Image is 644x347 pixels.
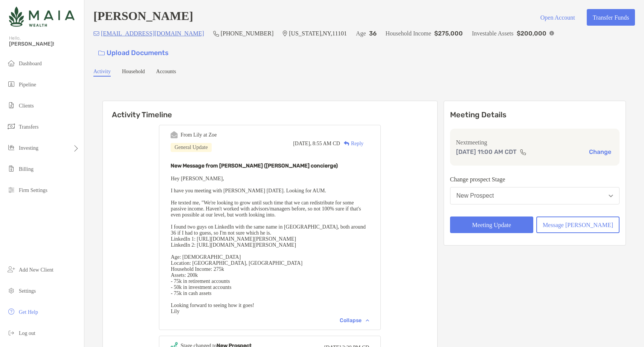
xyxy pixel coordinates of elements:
[7,122,16,131] img: transfers icon
[93,69,111,77] a: Activity
[340,140,363,147] div: Reply
[19,61,42,66] span: Dashboard
[450,175,620,184] p: Change prospect Stage
[180,132,217,138] div: From Lily at Zoe
[19,124,38,130] span: Transfers
[156,69,176,77] a: Accounts
[7,58,16,68] img: dashboard icon
[122,69,145,77] a: Household
[456,192,494,199] div: New Prospect
[7,143,16,152] img: investing icon
[171,163,338,169] b: New Message from [PERSON_NAME] ([PERSON_NAME] concierge)
[7,101,16,110] img: clients icon
[609,195,613,197] img: Open dropdown arrow
[19,267,53,273] span: Add New Client
[366,319,369,321] img: Chevron icon
[456,147,517,157] p: [DATE] 11:00 AM CDT
[7,328,16,337] img: logout icon
[472,29,514,38] p: Investable Assets
[19,330,35,336] span: Log out
[98,51,105,56] img: button icon
[7,164,16,173] img: billing icon
[386,29,431,38] p: Household Income
[213,31,219,37] img: Phone Icon
[93,45,174,61] a: Upload Documents
[369,29,377,38] p: 36
[7,185,16,194] img: firm-settings icon
[456,138,613,147] p: Next meeting
[19,309,38,315] span: Get Help
[7,286,16,295] img: settings icon
[19,187,47,193] span: Firm Settings
[19,103,34,109] span: Clients
[19,82,36,88] span: Pipeline
[344,141,349,146] img: Reply icon
[536,216,620,233] button: Message [PERSON_NAME]
[534,9,581,26] button: Open Account
[101,29,204,38] p: [EMAIL_ADDRESS][DOMAIN_NAME]
[19,166,34,172] span: Billing
[313,141,340,147] span: 8:55 AM CD
[293,141,311,147] span: [DATE],
[93,31,99,36] img: Email Icon
[7,307,16,316] img: get-help icon
[19,145,38,151] span: Investing
[356,29,366,38] p: Age
[289,29,347,38] p: [US_STATE] , NY , 11101
[587,148,613,156] button: Change
[93,9,193,26] h4: [PERSON_NAME]
[171,176,366,314] span: Hey [PERSON_NAME], I have you meeting with [PERSON_NAME] [DATE]. Looking for AUM. He texted me, "...
[7,80,16,89] img: pipeline icon
[450,187,620,204] button: New Prospect
[19,288,36,294] span: Settings
[450,110,620,120] p: Meeting Details
[434,29,463,38] p: $275,000
[549,31,554,35] img: Info Icon
[9,41,79,47] span: [PERSON_NAME]!
[171,143,211,152] div: General Update
[340,317,369,324] div: Collapse
[587,9,635,26] button: Transfer Funds
[450,216,533,233] button: Meeting Update
[103,101,437,119] h6: Activity Timeline
[171,131,178,138] img: Event icon
[520,149,526,155] img: communication type
[221,29,273,38] p: [PHONE_NUMBER]
[282,31,287,37] img: Location Icon
[7,265,16,274] img: add_new_client icon
[517,29,546,38] p: $200,000
[9,3,75,30] img: Zoe Logo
